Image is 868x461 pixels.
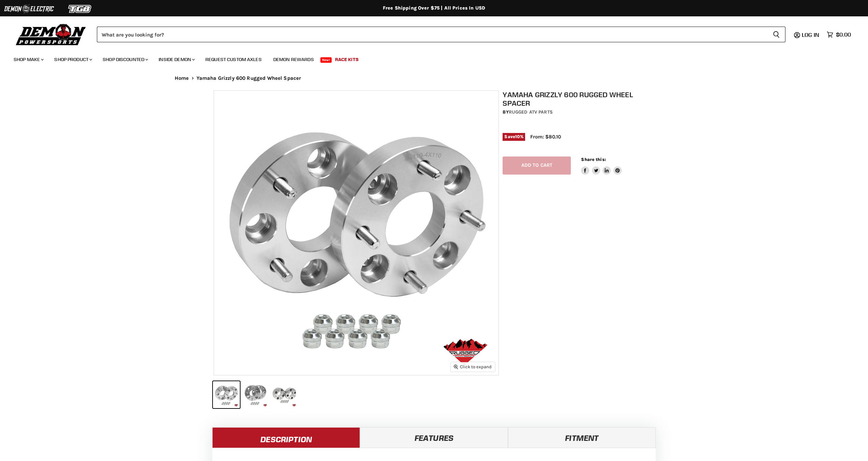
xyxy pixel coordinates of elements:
[9,53,48,66] a: Shop Make
[503,133,525,140] span: Save %
[802,31,819,38] span: Log in
[530,134,561,140] span: From: $80.10
[212,427,360,448] a: Description
[97,27,767,42] input: Search
[175,75,189,81] a: Home
[161,5,707,11] div: Free Shipping Over $75 | All Prices In USD
[330,53,364,66] a: Race Kits
[97,27,785,42] form: Product
[3,2,55,15] img: Demon Electric Logo 2
[14,22,88,46] img: Demon Powersports
[581,157,606,162] span: Share this:
[509,109,553,115] a: Rugged ATV Parts
[154,53,199,66] a: Inside Demon
[268,53,319,66] a: Demon Rewards
[9,50,849,66] ul: Main menu
[98,53,152,66] a: Shop Discounted
[508,427,656,448] a: Fitment
[515,134,520,139] span: 10
[451,362,495,371] button: Click to expand
[503,108,658,116] div: by
[213,381,240,408] button: Yamaha Grizzly 600 Rugged Wheel Spacer thumbnail
[242,381,269,408] button: Yamaha Grizzly 600 Rugged Wheel Spacer thumbnail
[49,53,96,66] a: Shop Product
[320,57,332,63] span: New!
[454,364,492,369] span: Click to expand
[200,53,267,66] a: Request Custom Axles
[581,157,622,175] aside: Share this:
[503,90,658,107] h1: Yamaha Grizzly 600 Rugged Wheel Spacer
[55,2,106,15] img: TGB Logo 2
[360,427,508,448] a: Features
[836,31,851,38] span: $0.00
[161,75,707,81] nav: Breadcrumbs
[214,91,498,375] img: Yamaha Grizzly 600 Rugged Wheel Spacer
[767,27,785,42] button: Search
[823,30,854,40] a: $0.00
[197,75,301,81] span: Yamaha Grizzly 600 Rugged Wheel Spacer
[799,32,823,38] a: Log in
[271,381,298,408] button: Yamaha Grizzly 600 Rugged Wheel Spacer thumbnail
